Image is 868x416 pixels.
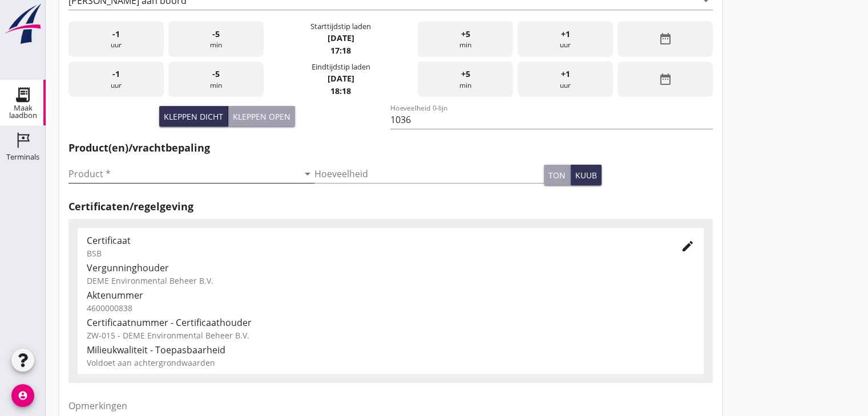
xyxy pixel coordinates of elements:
[87,275,695,287] div: DEME Environmental Beheer B.V.
[330,45,351,56] strong: 17:18
[561,28,570,40] span: +1
[87,329,695,341] div: ZW-015 - DEME Environmental Beheer B.V.
[327,73,354,84] strong: [DATE]
[159,106,228,127] button: Kleppen dicht
[544,165,571,185] button: ton
[68,199,713,214] h2: Certificaten/regelgeving
[87,316,695,329] div: Certificaatnummer - Certificaathouder
[311,62,370,72] div: Eindtijdstip laden
[87,261,695,275] div: Vergunninghouder
[87,343,695,357] div: Milieukwaliteit - Toepasbaarheid
[658,72,672,86] i: date_range
[68,21,164,57] div: uur
[548,169,566,181] div: ton
[87,288,695,302] div: Aktenummer
[301,167,314,181] i: arrow_drop_down
[112,68,120,80] span: -1
[87,234,663,247] div: Certificaat
[87,247,663,259] div: BSB
[314,165,544,183] input: Hoeveelheid
[327,32,354,43] strong: [DATE]
[418,21,513,57] div: min
[212,28,220,40] span: -5
[461,28,470,40] span: +5
[168,21,264,57] div: min
[310,21,371,32] div: Starttijdstip laden
[2,3,43,45] img: logo-small.a267ee39.svg
[575,169,597,181] div: kuub
[87,302,695,314] div: 4600000838
[68,62,164,97] div: uur
[68,165,298,183] input: Product *
[168,62,264,97] div: min
[164,111,223,123] div: Kleppen dicht
[461,68,470,80] span: +5
[330,85,351,96] strong: 18:18
[571,165,601,185] button: kuub
[390,111,712,129] input: Hoeveelheid 0-lijn
[228,106,295,127] button: Kleppen open
[681,239,695,253] i: edit
[112,28,120,40] span: -1
[518,62,613,97] div: uur
[87,357,695,369] div: Voldoet aan achtergrondwaarden
[561,68,570,80] span: +1
[233,111,290,123] div: Kleppen open
[518,21,613,57] div: uur
[11,384,34,407] i: account_circle
[212,68,220,80] span: -5
[68,140,713,156] h2: Product(en)/vrachtbepaling
[418,62,513,97] div: min
[658,32,672,46] i: date_range
[6,153,39,161] div: Terminals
